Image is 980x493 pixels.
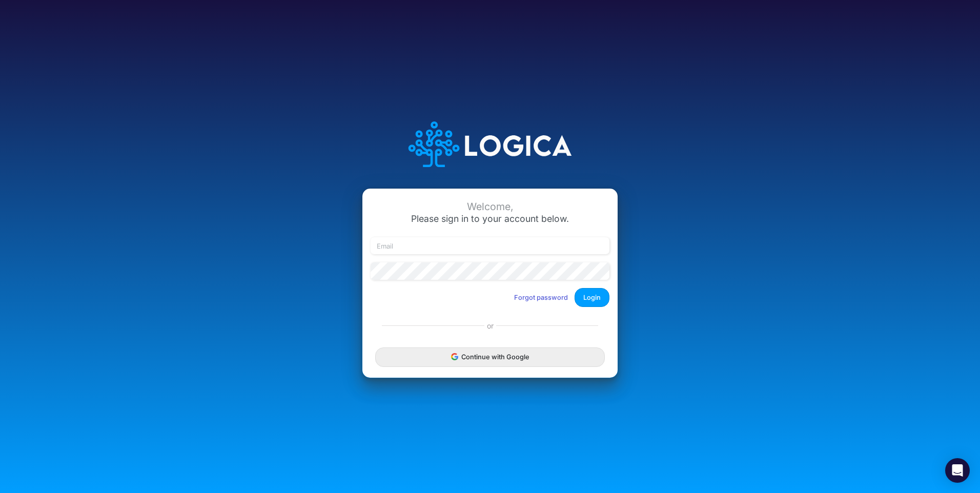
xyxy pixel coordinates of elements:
div: Welcome, [371,201,609,213]
div: Open Intercom Messenger [945,458,970,483]
button: Login [575,288,609,307]
button: Forgot password [507,289,575,306]
input: Email [371,237,609,255]
span: Please sign in to your account below. [411,213,569,224]
button: Continue with Google [375,347,605,366]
